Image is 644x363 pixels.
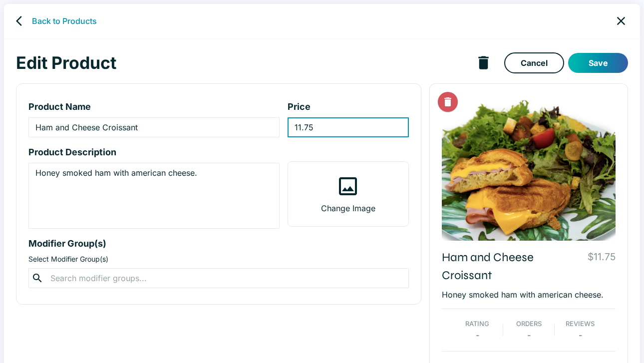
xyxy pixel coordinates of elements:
[288,117,409,137] input: product-price-input
[579,329,582,341] p: -
[471,50,496,75] button: delete product
[465,319,489,329] p: Rating
[527,329,531,341] p: -
[610,10,632,32] a: close
[16,52,471,73] h1: Edit Product
[28,145,280,159] p: Product Description
[28,254,409,264] p: Select Modifier Group(s)
[28,237,409,250] p: Modifier Group(s)
[516,319,542,329] p: Orders
[321,202,375,214] p: Change Image
[438,92,458,112] button: Delete Image
[32,15,97,27] a: Back to Products
[588,250,616,264] p: $11.75
[476,329,479,341] p: -
[12,11,32,31] a: back
[442,249,584,285] p: Ham and Cheese Croissant
[35,167,273,225] textarea: product-description-input
[442,289,616,301] p: Honey smoked ham with american cheese.
[28,100,280,113] p: Product Name
[566,319,595,329] p: Reviews
[47,271,389,285] input: Search modifier groups...
[288,100,409,113] p: Price
[28,117,280,137] input: product-name-input
[568,53,628,73] button: Save
[504,52,564,73] a: Cancel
